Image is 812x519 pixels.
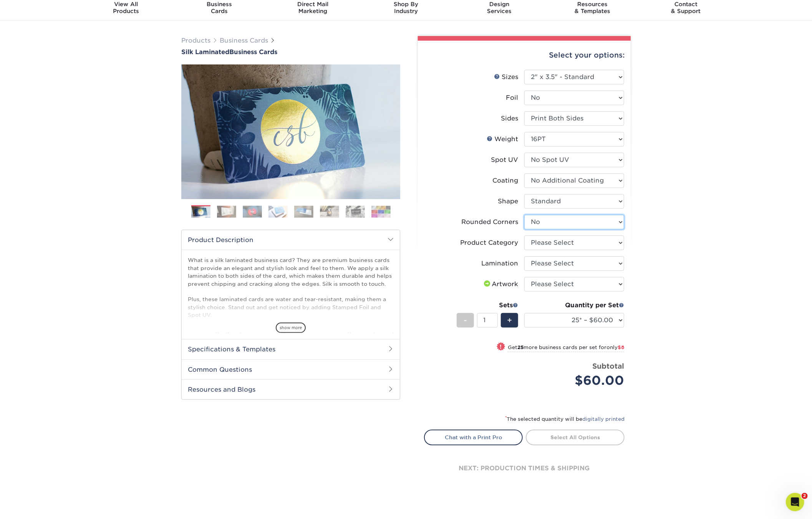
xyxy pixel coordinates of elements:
[346,206,365,217] img: Business Cards 07
[191,203,210,222] img: Business Cards 01
[243,206,262,217] img: Business Cards 03
[182,379,400,399] h2: Resources and Blogs
[517,344,524,350] strong: 25
[526,430,625,445] a: Select All Options
[457,301,518,310] div: Sets
[188,256,394,381] p: What is a silk laminated business card? They are premium business cards that provide an elegant a...
[618,344,624,350] span: $8
[607,344,624,350] span: only
[182,339,400,359] h2: Specifications & Templates
[424,41,625,70] div: Select your options:
[481,259,518,268] div: Lamination
[452,1,546,8] span: Design
[506,93,518,102] div: Foil
[182,359,400,379] h2: Common Questions
[424,430,523,445] a: Chat with a Print Pro
[181,48,400,56] h1: Business Cards
[181,48,229,56] span: Silk Laminated
[80,1,173,15] div: Products
[505,416,625,422] small: The selected quantity will be
[268,206,288,217] img: Business Cards 04
[530,371,624,390] div: $60.00
[546,1,639,8] span: Resources
[582,416,625,422] a: digitally printed
[360,1,453,15] div: Industry
[592,362,624,370] strong: Subtotal
[786,493,804,511] iframe: Intercom live chat
[460,238,518,247] div: Product Category
[371,206,391,217] img: Business Cards 08
[500,343,502,351] span: !
[173,1,266,15] div: Cards
[320,206,339,217] img: Business Cards 06
[173,1,266,8] span: Business
[276,323,306,333] span: show more
[181,37,210,44] a: Products
[181,23,400,241] img: Silk Laminated 01
[464,315,467,326] span: -
[639,1,732,8] span: Contact
[639,1,732,15] div: & Support
[266,1,360,15] div: Marketing
[802,493,808,499] span: 2
[80,1,173,8] span: View All
[498,197,518,206] div: Shape
[424,445,625,491] div: next: production times & shipping
[294,206,313,217] img: Business Cards 05
[501,114,518,123] div: Sides
[220,37,268,44] a: Business Cards
[524,301,624,310] div: Quantity per Set
[494,72,518,82] div: Sizes
[360,1,453,8] span: Shop By
[491,155,518,165] div: Spot UV
[508,344,624,352] small: Get more business cards per set for
[181,48,400,56] a: Silk LaminatedBusiness Cards
[217,206,236,217] img: Business Cards 02
[546,1,639,15] div: & Templates
[452,1,546,15] div: Services
[487,135,518,144] div: Weight
[507,315,512,326] span: +
[461,217,518,227] div: Rounded Corners
[482,280,518,289] div: Artwork
[266,1,360,8] span: Direct Mail
[492,176,518,185] div: Coating
[182,230,400,250] h2: Product Description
